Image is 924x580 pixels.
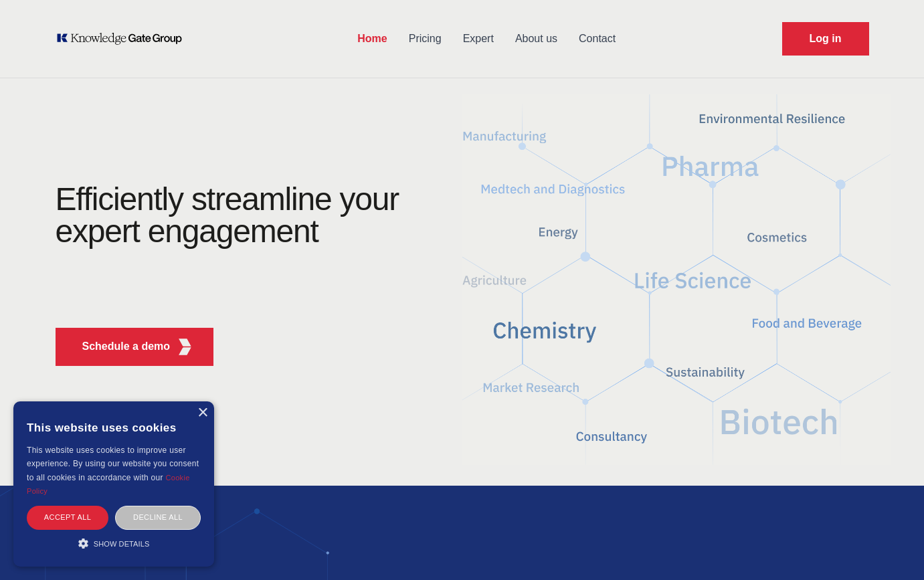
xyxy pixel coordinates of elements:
[27,506,108,529] div: Accept all
[462,87,891,472] img: KGG Fifth Element RED
[452,21,504,56] a: Expert
[27,537,201,550] div: Show details
[94,540,150,548] span: Show details
[56,328,214,366] button: Schedule a demoKGG Fifth Element RED
[56,32,191,45] a: KOL Knowledge Platform: Talk to Key External Experts (KEE)
[504,21,568,56] a: About us
[56,181,399,249] h1: Efficiently streamline your expert engagement
[27,411,201,444] div: This website uses cookies
[398,21,452,56] a: Pricing
[82,339,171,355] p: Schedule a demo
[115,506,201,529] div: Decline all
[782,22,869,56] a: Request Demo
[197,408,207,418] div: Close
[27,446,199,482] span: This website uses cookies to improve user experience. By using our website you consent to all coo...
[568,21,626,56] a: Contact
[27,474,190,495] a: Cookie Policy
[176,339,193,355] img: KGG Fifth Element RED
[347,21,397,56] a: Home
